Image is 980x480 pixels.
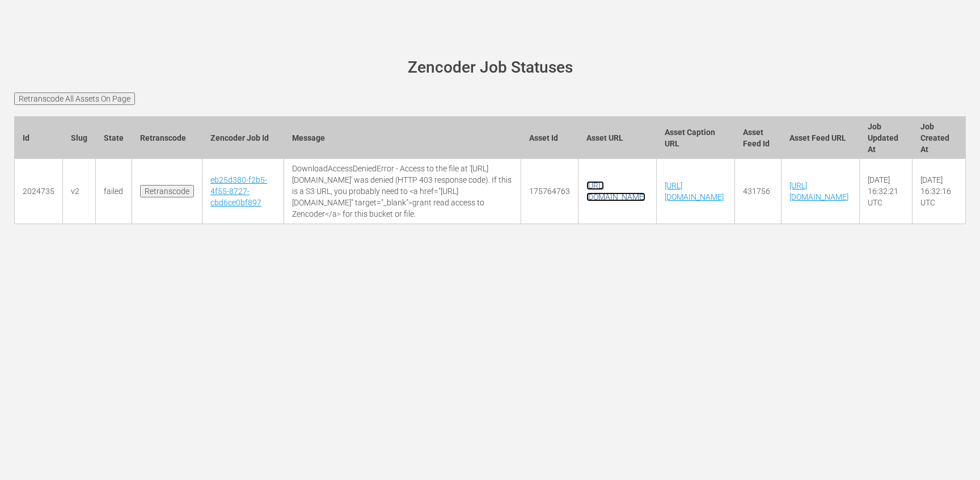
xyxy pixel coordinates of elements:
[63,159,96,224] td: v2
[578,116,657,159] th: Asset URL
[665,181,724,201] a: [URL][DOMAIN_NAME]
[782,116,860,159] th: Asset Feed URL
[132,116,202,159] th: Retranscode
[734,116,782,159] th: Asset Feed Id
[284,116,521,159] th: Message
[657,116,735,159] th: Asset Caption URL
[521,116,578,159] th: Asset Id
[30,59,950,77] h1: Zencoder Job Statuses
[586,181,645,201] a: [URL][DOMAIN_NAME]
[859,116,913,159] th: Job Updated At
[913,116,966,159] th: Job Created At
[859,159,913,224] td: [DATE] 16:32:21 UTC
[96,159,132,224] td: failed
[789,181,848,201] a: [URL][DOMAIN_NAME]
[15,159,63,224] td: 2024735
[202,116,284,159] th: Zencoder Job Id
[521,159,578,224] td: 175764763
[210,175,267,207] a: eb25d380-f2b5-4f55-8727-cbd6ce0bf897
[140,185,194,197] input: Retranscode
[96,116,132,159] th: State
[15,116,63,159] th: Id
[913,159,966,224] td: [DATE] 16:32:16 UTC
[14,92,135,105] input: Retranscode All Assets On Page
[734,159,782,224] td: 431756
[284,159,521,224] td: DownloadAccessDeniedError - Access to the file at '[URL][DOMAIN_NAME]' was denied (HTTP 403 respo...
[63,116,96,159] th: Slug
